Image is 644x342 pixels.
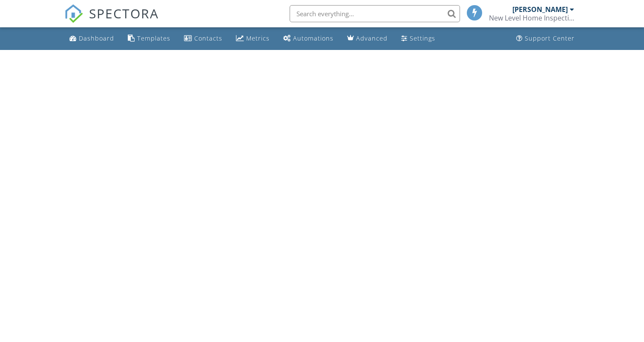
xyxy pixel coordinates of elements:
[293,34,333,42] div: Automations
[290,5,460,22] input: Search everything...
[410,34,435,42] div: Settings
[513,31,578,47] a: Support Center
[512,5,568,14] div: [PERSON_NAME]
[398,31,439,47] a: Settings
[79,34,114,42] div: Dashboard
[246,34,270,42] div: Metrics
[525,34,575,42] div: Support Center
[489,14,574,22] div: New Level Home Inspections
[64,12,159,29] a: SPECTORA
[344,31,391,47] a: Advanced
[64,4,83,23] img: The Best Home Inspection Software - Spectora
[356,34,388,42] div: Advanced
[89,4,159,22] span: SPECTORA
[181,31,226,47] a: Contacts
[124,31,174,47] a: Templates
[137,34,170,42] div: Templates
[233,31,273,47] a: Metrics
[194,34,222,42] div: Contacts
[280,31,337,47] a: Automations (Basic)
[66,31,118,47] a: Dashboard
